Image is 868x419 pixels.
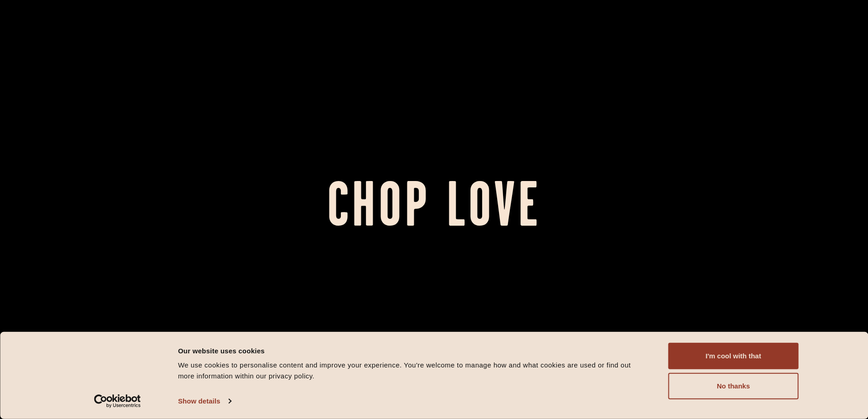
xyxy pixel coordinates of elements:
[178,394,231,408] a: Show details
[178,345,648,356] div: Our website uses cookies
[668,373,799,399] button: No thanks
[668,343,799,369] button: I'm cool with that
[77,394,157,408] a: Usercentrics Cookiebot - opens in a new window
[178,360,648,382] div: We use cookies to personalise content and improve your experience. You're welcome to manage how a...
